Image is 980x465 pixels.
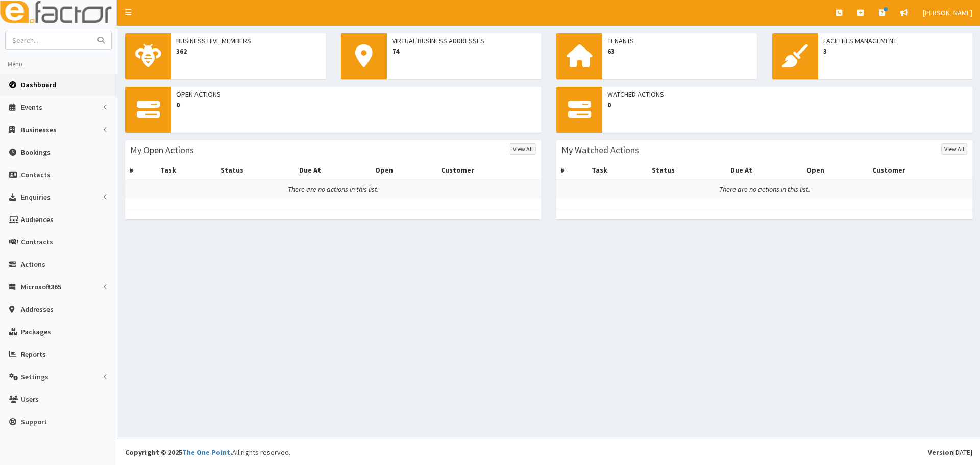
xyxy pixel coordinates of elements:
span: 3 [823,46,968,56]
input: Search... [6,31,91,49]
span: Watched Actions [607,89,967,100]
a: The One Point [182,448,230,457]
th: Task [156,161,217,180]
span: Bookings [21,148,51,157]
th: Due At [295,161,371,180]
b: Version [928,448,953,457]
a: View All [510,143,536,155]
th: # [125,161,156,180]
span: Virtual Business Addresses [392,36,536,46]
span: Microsoft365 [21,282,61,291]
span: Audiences [21,215,54,224]
span: Addresses [21,305,54,314]
th: Open [371,161,437,180]
span: Reports [21,350,46,359]
span: 362 [176,46,321,56]
span: Open Actions [176,89,536,100]
span: Enquiries [21,192,51,202]
span: 74 [392,46,536,56]
span: 0 [176,100,536,110]
span: Business Hive Members [176,36,321,46]
th: Status [216,161,295,180]
span: Packages [21,327,51,336]
th: Customer [437,161,541,180]
footer: All rights reserved. [117,439,980,465]
span: Facilities Management [823,36,968,46]
span: 0 [607,100,967,110]
span: Businesses [21,125,57,134]
strong: Copyright © 2025 . [125,448,232,457]
span: Tenants [607,36,752,46]
span: 63 [607,46,752,56]
th: Open [802,161,868,180]
span: Support [21,417,47,426]
span: Users [21,395,39,404]
span: Contacts [21,170,51,179]
th: Customer [868,161,972,180]
span: Actions [21,260,45,269]
span: [PERSON_NAME] [923,8,972,17]
span: Events [21,103,42,112]
th: # [556,161,587,180]
h3: My Open Actions [130,145,194,155]
i: There are no actions in this list. [719,185,810,194]
span: Settings [21,372,48,381]
i: There are no actions in this list. [288,185,379,194]
th: Status [648,161,726,180]
th: Due At [726,161,802,180]
span: Dashboard [21,80,56,89]
th: Task [587,161,648,180]
h3: My Watched Actions [561,145,639,155]
a: View All [941,143,967,155]
div: [DATE] [928,447,972,457]
span: Contracts [21,237,53,247]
